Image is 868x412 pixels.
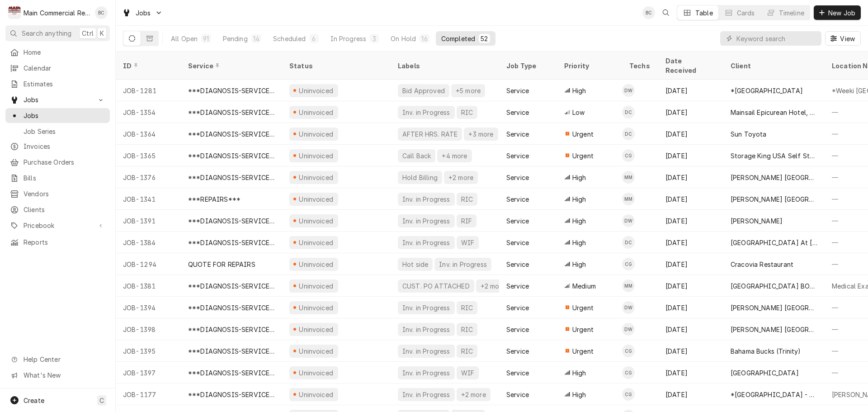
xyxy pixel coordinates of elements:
div: Service [506,260,529,269]
span: High [572,238,586,247]
span: Urgent [572,151,594,161]
span: Calendar [24,63,105,73]
div: RIC [460,194,474,204]
div: [DATE] [658,145,723,166]
span: New Job [826,8,857,18]
div: Inv. in Progress [401,390,451,399]
a: Purchase Orders [5,155,110,170]
div: Service [188,61,273,71]
div: Uninvoiced [298,173,335,182]
span: Reports [24,237,105,247]
div: [DATE] [658,166,723,188]
span: C [99,396,104,405]
div: Status [289,61,382,71]
div: Dorian Wertz's Avatar [622,323,635,336]
div: Mike Marchese's Avatar [622,279,635,292]
div: DW [622,301,635,314]
span: Jobs [24,111,105,120]
span: Bills [24,173,105,183]
div: Uninvoiced [298,346,335,356]
div: JOB-1294 [116,253,181,275]
span: Low [572,108,585,117]
div: Table [695,8,713,18]
div: [DATE] [658,123,723,145]
div: Inv. in Progress [401,346,451,356]
div: ID [123,61,172,71]
div: DW [622,214,635,227]
div: Client [731,61,816,71]
span: What's New [24,370,104,380]
div: 6 [311,34,317,43]
span: Vendors [24,189,105,199]
div: MM [622,279,635,292]
div: Caleb Gorton's Avatar [622,345,635,357]
div: Inv. in Progress [401,108,451,117]
span: Estimates [24,79,105,89]
div: MM [622,171,635,184]
div: Bahama Bucks (Trinity) [731,346,801,356]
div: CG [622,149,635,162]
button: Search anythingCtrlK [5,25,110,41]
div: Bid Approved [401,86,446,95]
div: DW [622,84,635,97]
div: [DATE] [658,101,723,123]
span: Search anything [22,28,71,38]
div: JOB-1177 [116,384,181,405]
div: DC [622,236,635,249]
span: Home [24,47,105,57]
div: Uninvoiced [298,390,335,399]
div: Priority [564,61,613,71]
div: Timeline [779,8,804,18]
div: Service [506,129,529,139]
div: [PERSON_NAME] [GEOGRAPHIC_DATA] [731,325,817,334]
div: Inv. in Progress [401,216,451,226]
div: JOB-1395 [116,340,181,362]
div: Uninvoiced [298,325,335,334]
div: Service [506,86,529,95]
div: Caleb Gorton's Avatar [622,258,635,270]
a: Home [5,45,110,60]
a: Go to Help Center [5,352,110,367]
div: Service [506,368,529,378]
button: Open search [659,5,673,20]
a: Go to Jobs [118,5,166,20]
div: Uninvoiced [298,151,335,161]
div: [GEOGRAPHIC_DATA] [731,368,799,378]
div: Uninvoiced [298,368,335,378]
div: Uninvoiced [298,108,335,117]
div: RIC [460,108,474,117]
span: Create [24,397,44,404]
div: 14 [253,34,259,43]
div: RIC [460,325,474,334]
div: 3 [372,34,377,43]
div: DW [622,323,635,336]
span: High [572,260,586,269]
div: Mike Marchese's Avatar [622,193,635,205]
div: Hot side [401,260,429,269]
div: [PERSON_NAME] [731,216,783,226]
div: Dorian Wertz's Avatar [622,214,635,227]
div: Job Type [506,61,550,71]
a: Estimates [5,76,110,91]
div: QUOTE FOR REPAIRS [188,260,255,269]
div: JOB-1384 [116,232,181,253]
div: Labels [398,61,492,71]
div: +2 more [480,281,506,291]
div: Main Commercial Refrigeration Service [24,8,90,18]
a: Jobs [5,108,110,123]
span: High [572,194,586,204]
span: Jobs [24,95,92,104]
span: Urgent [572,346,594,356]
div: 52 [481,34,488,43]
span: Urgent [572,325,594,334]
div: Bookkeeper Main Commercial's Avatar [95,6,108,19]
div: Service [506,325,529,334]
div: Uninvoiced [298,129,335,139]
span: Medium [572,281,596,291]
span: High [572,86,586,95]
div: Caleb Gorton's Avatar [622,149,635,162]
div: Service [506,303,529,313]
div: Caleb Gorton's Avatar [622,388,635,401]
div: Dorian Wertz's Avatar [622,301,635,314]
div: +3 more [467,129,494,139]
